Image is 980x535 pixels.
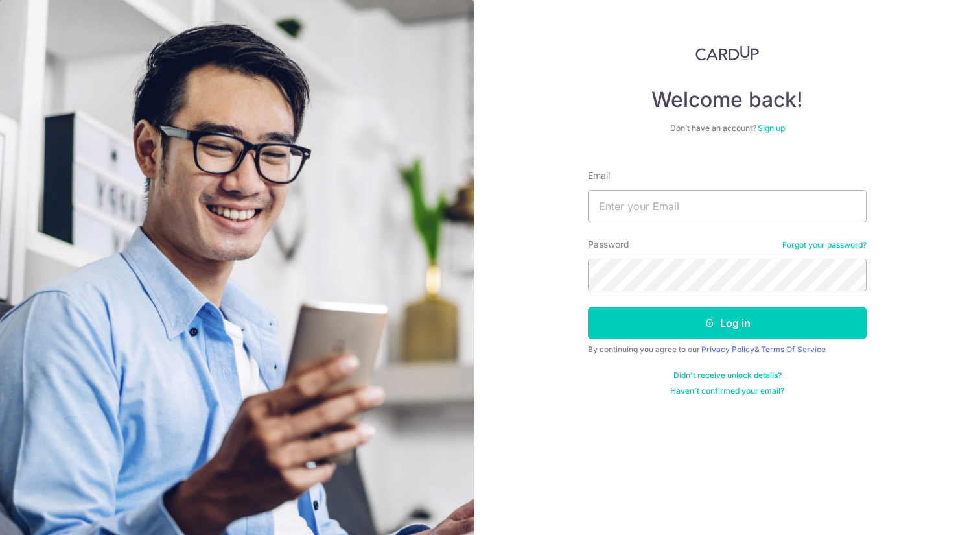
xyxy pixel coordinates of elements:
[673,370,782,381] a: Didn't receive unlock details?
[701,344,754,354] a: Privacy Policy
[588,307,867,339] button: Log in
[588,344,867,355] div: By continuing you agree to our &
[782,240,867,250] a: Forgot your password?
[695,45,759,61] img: CardUp Logo
[588,123,867,134] div: Don’t have an account?
[670,386,784,396] a: Haven't confirmed your email?
[761,344,826,354] a: Terms Of Service
[588,190,867,222] input: Enter your Email
[588,87,867,113] h4: Welcome back!
[758,123,785,133] a: Sign up
[588,169,610,182] label: Email
[588,238,629,251] label: Password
